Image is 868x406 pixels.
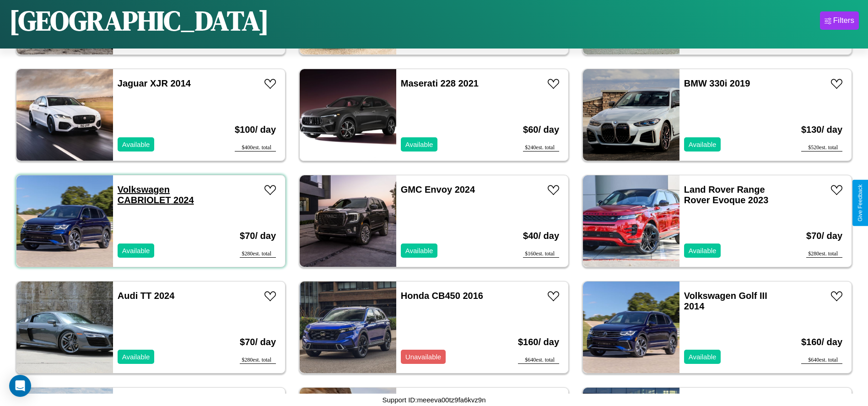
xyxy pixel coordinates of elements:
[235,115,276,144] h3: $ 100 / day
[523,250,559,258] div: $ 160 est. total
[801,144,842,152] div: $ 520 est. total
[689,351,717,363] p: Available
[9,2,269,39] h1: [GEOGRAPHIC_DATA]
[240,222,276,250] h3: $ 70 / day
[806,222,842,250] h3: $ 70 / day
[684,184,769,205] a: Land Rover Range Rover Evoque 2023
[820,11,859,30] button: Filters
[401,78,479,88] a: Maserati 228 2021
[806,250,842,258] div: $ 280 est. total
[118,78,191,88] a: Jaguar XJR 2014
[518,328,559,357] h3: $ 160 / day
[118,291,175,301] a: Audi TT 2024
[122,351,150,363] p: Available
[401,184,475,195] a: GMC Envoy 2024
[240,250,276,258] div: $ 280 est. total
[401,291,483,301] a: Honda CB450 2016
[9,375,31,397] div: Open Intercom Messenger
[523,144,559,152] div: $ 240 est. total
[405,351,441,363] p: Unavailable
[122,244,150,257] p: Available
[857,184,863,222] div: Give Feedback
[240,357,276,364] div: $ 280 est. total
[523,115,559,144] h3: $ 60 / day
[405,244,433,257] p: Available
[122,138,150,151] p: Available
[684,291,767,311] a: Volkswagen Golf III 2014
[240,328,276,357] h3: $ 70 / day
[689,244,717,257] p: Available
[518,357,559,364] div: $ 640 est. total
[684,78,750,88] a: BMW 330i 2019
[801,328,842,357] h3: $ 160 / day
[523,222,559,250] h3: $ 40 / day
[833,16,854,25] div: Filters
[118,184,194,205] a: Volkswagen CABRIOLET 2024
[383,394,486,406] p: Support ID: meeeva00tz9fa6kvz9n
[235,144,276,152] div: $ 400 est. total
[801,357,842,364] div: $ 640 est. total
[801,115,842,144] h3: $ 130 / day
[689,138,717,151] p: Available
[405,138,433,151] p: Available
